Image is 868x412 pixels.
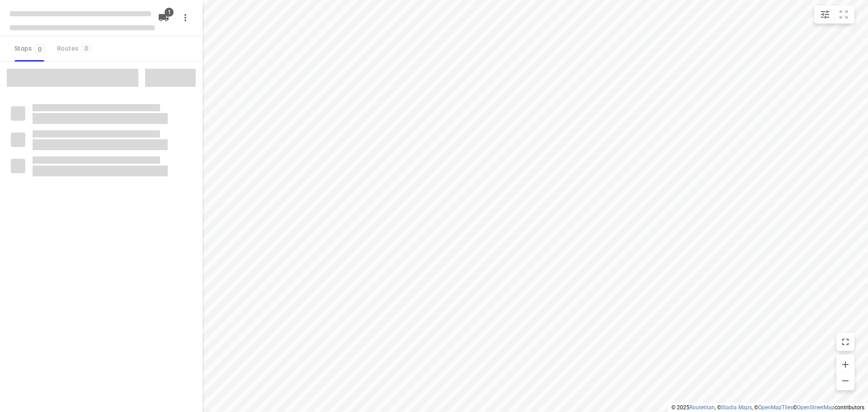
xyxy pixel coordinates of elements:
[721,404,752,411] a: Stadia Maps
[671,404,864,411] li: © 2025 , © , © © contributors
[816,5,834,24] button: Map settings
[758,404,793,411] a: OpenMapTiles
[814,5,854,24] div: small contained button group
[797,404,835,411] a: OpenStreetMap
[689,404,715,411] a: Routetitan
